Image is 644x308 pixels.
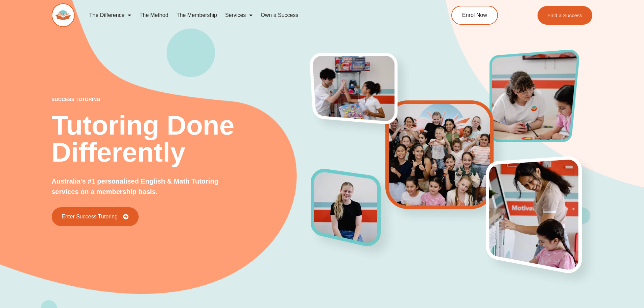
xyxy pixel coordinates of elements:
span: Find a Success [548,13,582,18]
p: Australia's #1 personalised English & Math Tutoring services on a membership basis. [52,176,241,197]
a: The Difference [85,7,136,23]
p: success tutoring [52,97,311,102]
a: Services [221,7,257,23]
a: The Membership [172,7,221,23]
a: Enter Success Tutoring [52,207,139,226]
a: Enrol Now [451,6,498,25]
span: Enter Success Tutoring [62,214,118,219]
a: Own a Success [257,7,302,23]
span: Enrol Now [462,13,487,18]
a: The Method [135,7,172,23]
a: Find a Success [538,6,593,25]
h2: Tutoring Done Differently [52,112,311,166]
nav: Menu [85,7,421,23]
